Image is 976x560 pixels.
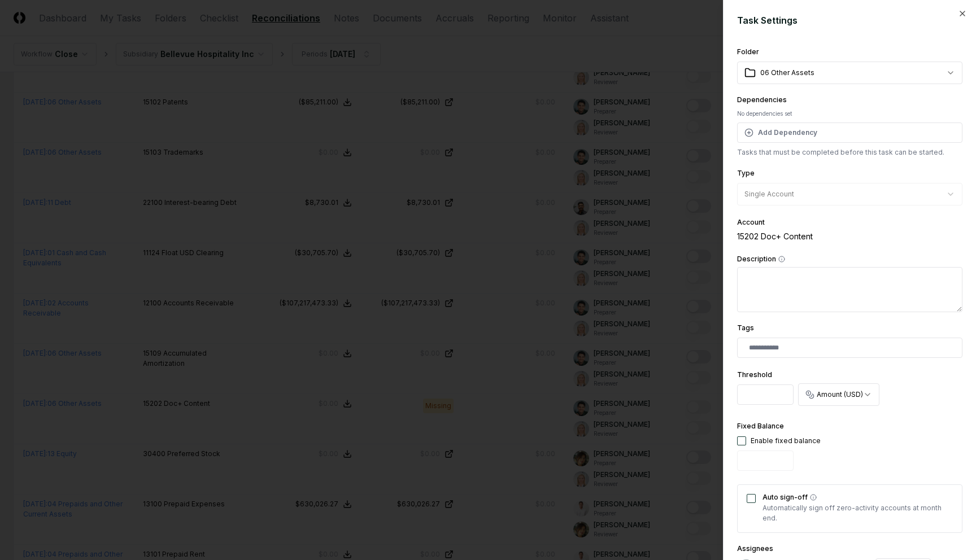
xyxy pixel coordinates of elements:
[737,95,787,104] label: Dependencies
[751,436,821,446] div: Enable fixed balance
[737,14,962,27] h2: Task Settings
[737,123,962,143] button: Add Dependency
[737,422,784,430] label: Fixed Balance
[737,544,773,553] label: Assignees
[810,494,817,501] button: Auto sign-off
[737,147,962,158] p: Tasks that must be completed before this task can be started.
[737,230,962,242] div: 15202 Doc+ Content
[762,503,953,523] p: Automatically sign off zero-activity accounts at month end.
[737,47,759,56] label: Folder
[737,256,962,262] label: Description
[737,110,962,118] div: No dependencies set
[737,370,772,379] label: Threshold
[737,323,754,332] label: Tags
[737,169,755,177] label: Type
[762,494,953,501] label: Auto sign-off
[778,256,785,262] button: Description
[737,219,962,226] div: Account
